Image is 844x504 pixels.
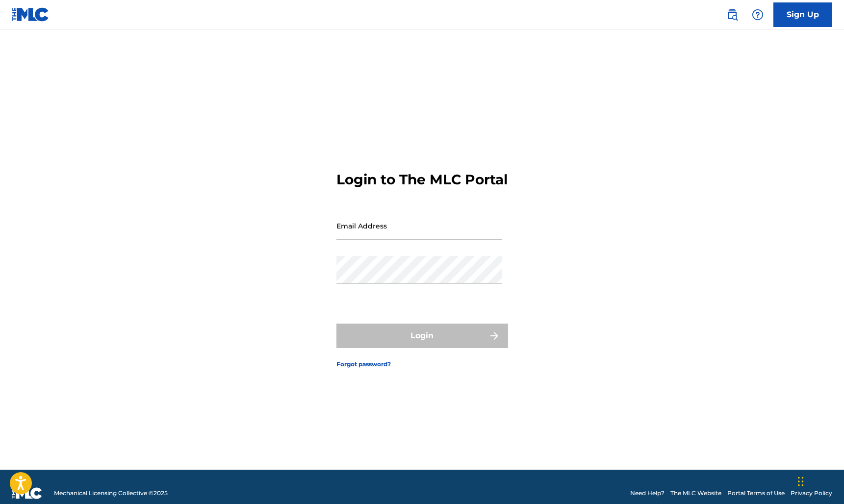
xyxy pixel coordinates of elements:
a: Need Help? [630,489,665,498]
a: Sign Up [773,2,832,27]
a: Public Search [722,5,742,25]
img: MLC Logo [12,7,50,22]
span: Mechanical Licensing Collective © 2025 [54,489,168,498]
a: The MLC Website [670,489,721,498]
a: Forgot password? [336,360,391,369]
img: help [752,9,764,21]
a: Portal Terms of Use [727,489,785,498]
img: logo [12,487,42,499]
div: Help [748,5,767,25]
a: Privacy Policy [791,489,832,498]
div: Drag [798,467,804,496]
iframe: Chat Widget [795,457,844,504]
h3: Login to The MLC Portal [336,171,508,188]
img: search [726,9,738,21]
